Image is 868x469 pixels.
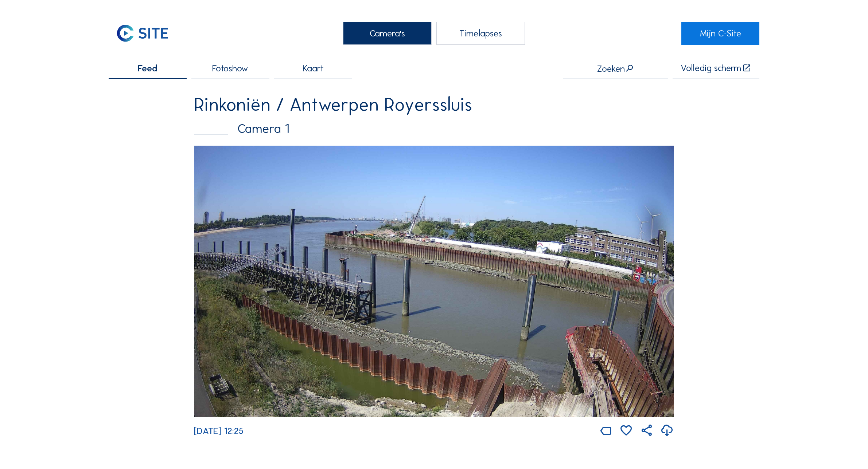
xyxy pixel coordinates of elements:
img: C-SITE Logo [109,22,177,45]
span: [DATE] 12:25 [194,425,244,437]
div: Camera 1 [194,122,674,135]
span: Feed [138,64,157,73]
a: Mijn C-Site [681,22,759,45]
div: Timelapses [436,22,525,45]
span: Kaart [303,64,324,73]
div: Rinkoniën / Antwerpen Royerssluis [194,95,674,114]
span: Fotoshow [212,64,248,73]
div: Camera's [343,22,432,45]
a: C-SITE Logo [109,22,187,45]
div: Volledig scherm [681,63,741,73]
img: Image [194,146,674,417]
